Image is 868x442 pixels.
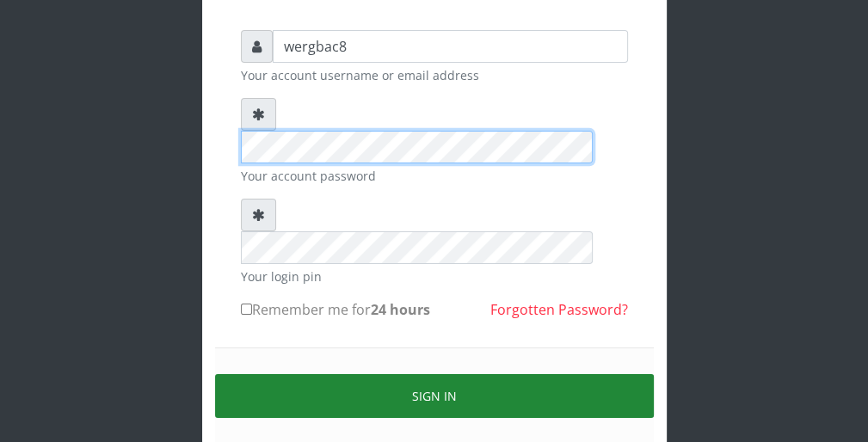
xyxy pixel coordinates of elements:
small: Your login pin [241,267,628,285]
input: Remember me for24 hours [241,304,252,315]
small: Your account password [241,167,628,185]
input: Username or email address [273,30,628,63]
label: Remember me for [241,299,430,320]
a: Forgotten Password? [490,300,628,319]
small: Your account username or email address [241,66,628,84]
button: Sign in [215,374,654,418]
b: 24 hours [371,300,430,319]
